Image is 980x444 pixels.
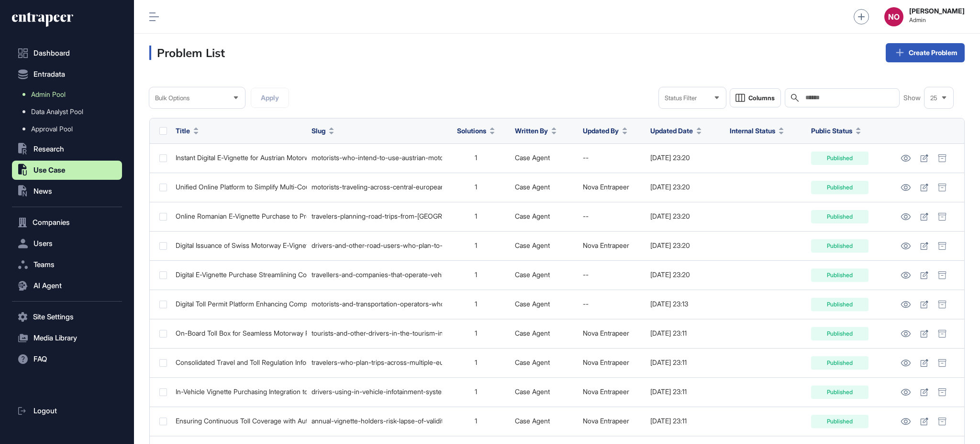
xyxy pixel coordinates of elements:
a: Dashboard [12,44,122,63]
span: -- [583,270,589,279]
a: Nova Entrapeer [583,241,629,249]
span: Logout [33,407,57,415]
span: 1 [475,329,477,337]
span: Media Library [33,334,77,342]
button: News [12,182,122,201]
button: NO [884,7,903,26]
button: AI Agent [12,276,122,295]
button: Site Settings [12,307,122,327]
div: Ensuring Continuous Toll Coverage with Automatic Renewal to Prevent Validity Lapses and Penalties [176,417,302,425]
div: Unified Online Platform to Simplify Multi-Country E-Vignette Compliance and Reduce Travel Disrupt... [176,183,302,191]
a: Approval Pool [17,120,122,138]
div: drivers-and-other-road-users-who-plan-to-use-swiss-motorways-face-a-mandatory-legal-requirement-t... [312,242,438,249]
span: 1 [475,417,477,425]
h3: Problem List [149,46,225,60]
a: Case Agent [515,153,550,162]
a: Create Problem [886,43,965,62]
div: motorists-and-transportation-operators-who-must-use-tolled-motorways-face-several-operational-and... [312,300,438,308]
div: Instant Digital E-Vignette for Austrian Motorways Enhancing Compliance and Operational Efficiency [176,154,302,162]
div: [DATE] 23:20 [650,183,720,191]
span: Public Status [811,126,852,136]
button: Teams [12,255,122,274]
span: Status Filter [665,94,697,102]
span: Written By [515,126,548,136]
span: 1 [475,387,477,396]
a: Case Agent [515,358,550,366]
span: Admin [909,17,965,23]
span: Approval Pool [31,125,73,133]
div: Published [811,239,869,253]
span: Dashboard [33,49,70,57]
button: Entradata [12,65,122,84]
span: 25 [930,94,937,102]
div: Published [811,152,869,165]
strong: [PERSON_NAME] [909,7,965,15]
div: travelers-who-plan-trips-across-multiple-european-countries-face-fragmented-and-frequently-changi... [312,359,438,366]
a: Nova Entrapeer [583,329,629,337]
div: Published [811,210,869,223]
a: Case Agent [515,183,550,191]
div: Published [811,181,869,194]
div: [DATE] 23:11 [650,359,720,366]
div: travelers-planning-road-trips-from-[GEOGRAPHIC_DATA]-to-destinations-across-[GEOGRAPHIC_DATA]-fac... [312,212,438,220]
button: Slug [312,126,334,136]
a: Data Analyst Pool [17,103,122,120]
a: Case Agent [515,329,550,337]
div: In-Vehicle Vignette Purchasing Integration to Minimize Distractions and Support Continuous Travel [176,388,302,396]
span: 1 [475,270,477,279]
a: Case Agent [515,212,550,220]
span: Updated Date [650,126,693,136]
button: FAQ [12,350,122,369]
span: 1 [475,358,477,366]
button: Internal Status [730,126,784,136]
div: Published [811,386,869,399]
span: Internal Status [730,126,775,136]
div: tourists-and-other-drivers-in-the-tourism-industry-who-drive-in-[GEOGRAPHIC_DATA]-face-uncertaint... [312,329,438,337]
a: Nova Entrapeer [583,387,629,396]
div: [DATE] 23:11 [650,417,720,425]
span: 1 [475,241,477,249]
div: [DATE] 23:20 [650,242,720,249]
a: Case Agent [515,241,550,249]
a: Case Agent [515,300,550,308]
div: Published [811,298,869,311]
span: 1 [475,153,477,162]
button: Columns [730,88,781,107]
span: Entradata [33,70,65,78]
span: Site Settings [33,313,74,321]
div: Online Romanian E-Vignette Purchase to Prevent Travel Delays and Regulatory Penalties for Cross-B... [176,212,302,220]
div: travellers-and-companies-that-operate-vehicles-on-[GEOGRAPHIC_DATA]-motorways-must-possess-a-vali... [312,271,438,279]
span: Admin Pool [31,91,66,98]
span: -- [583,153,589,162]
button: Companies [12,213,122,232]
span: -- [583,300,589,308]
div: Digital Issuance of Swiss Motorway E-Vignettes to Ensure Legal Compliance and Support Network Sus... [176,242,302,249]
div: drivers-using-in-vehicle-infotainment-systems-cannot-always-access-toll-or-vignette-purchasing-fu... [312,388,438,396]
div: On-Board Toll Box for Seamless Motorway Passage and Automated Payment in Complex Toll Environments [176,329,302,337]
div: [DATE] 23:11 [650,388,720,396]
span: Companies [33,219,70,226]
div: annual-vignette-holders-risk-lapse-of-validity-due-to-oversight-or-administrative-delays-failure-... [312,417,438,425]
a: Admin Pool [17,86,122,103]
span: Solutions [457,126,486,136]
span: Teams [33,261,55,269]
button: Updated Date [650,126,702,136]
span: Bulk Options [155,94,189,102]
div: [DATE] 23:13 [650,300,720,308]
span: -- [583,212,589,220]
div: motorists-traveling-across-central-european-countries-face-fragmented-and-mandatory-electronic-vi... [312,183,438,191]
span: 1 [475,300,477,308]
span: AI Agent [33,282,62,290]
a: Case Agent [515,417,550,425]
span: Research [33,145,64,153]
button: Public Status [811,126,861,136]
div: Digital E-Vignette Purchase Streamlining Compliance and Reducing Penalties on Hungarian Motorways [176,271,302,279]
button: Media Library [12,328,122,348]
span: 1 [475,212,477,220]
span: 1 [475,183,477,191]
span: Updated By [583,126,619,136]
span: Users [33,240,53,247]
a: Nova Entrapeer [583,358,629,366]
span: News [33,187,52,195]
button: Research [12,140,122,159]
